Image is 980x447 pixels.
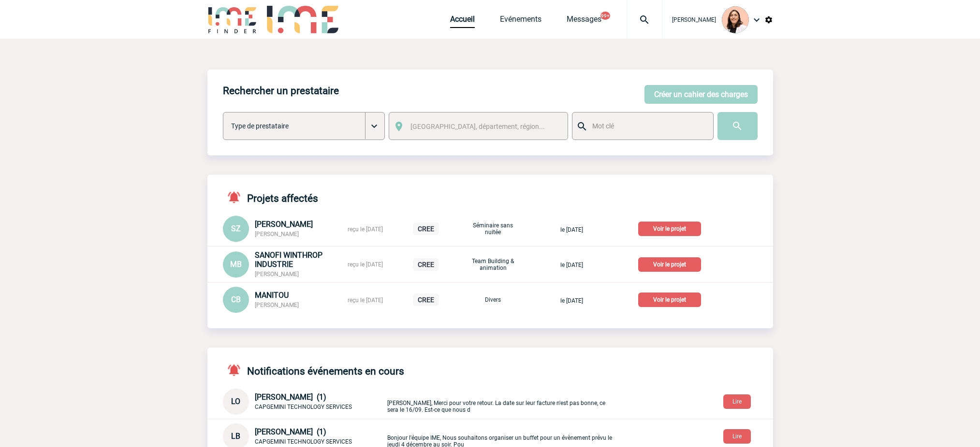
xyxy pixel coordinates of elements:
span: le [DATE] [560,262,583,268]
button: 99+ [600,12,610,20]
span: LB [231,432,240,441]
a: Lire [716,431,759,440]
span: le [DATE] [560,297,583,304]
span: le [DATE] [560,226,583,233]
span: [GEOGRAPHIC_DATA], département, région... [410,123,545,130]
p: CREE [413,258,439,271]
p: Voir le projet [638,257,701,272]
a: LO [PERSON_NAME] (1) CAPGEMINI TECHNOLOGY SERVICES [PERSON_NAME], Merci pour votre retour. La dat... [223,396,614,405]
h4: Notifications événements en cours [223,363,404,377]
button: Lire [723,429,751,444]
a: Lire [716,396,759,405]
p: Divers [469,296,517,303]
a: Voir le projet [638,223,705,233]
img: 129834-0.png [722,6,749,33]
div: Conversation privée : Client - Agence [223,389,385,415]
p: Séminaire sans nuitée [469,222,517,236]
p: Voir le projet [638,222,701,236]
h4: Projets affectés [223,190,318,204]
span: [PERSON_NAME] [672,16,716,23]
img: notifications-active-24-px-r.png [227,190,247,204]
span: reçu le [DATE] [348,261,383,268]
input: Mot clé [590,120,704,132]
img: IME-Finder [207,6,258,33]
span: SANOFI WINTHROP INDUSTRIE [255,251,322,269]
span: MB [230,260,242,269]
img: notifications-active-24-px-r.png [227,363,247,377]
p: [PERSON_NAME], Merci pour votre retour. La date sur leur facture n'est pas bonne, ce sera le 16/0... [387,391,614,413]
a: Accueil [450,14,475,28]
p: Voir le projet [638,293,701,307]
a: Evénements [500,14,541,28]
span: [PERSON_NAME] [255,231,299,237]
span: CAPGEMINI TECHNOLOGY SERVICES [255,438,352,445]
span: [PERSON_NAME] [255,302,299,308]
button: Lire [723,394,751,409]
input: Submit [717,112,758,140]
a: Voir le projet [638,259,705,268]
p: CREE [413,293,439,306]
span: reçu le [DATE] [348,226,383,233]
a: Voir le projet [638,294,705,304]
span: MANITOU [255,291,289,300]
span: LO [231,397,240,406]
span: [PERSON_NAME] (1) [255,427,326,436]
p: CREE [413,223,439,235]
span: CAPGEMINI TECHNOLOGY SERVICES [255,404,352,410]
a: LB [PERSON_NAME] (1) CAPGEMINI TECHNOLOGY SERVICES Bonjour l'équipe IME, Nous souhaitons organise... [223,431,614,440]
span: [PERSON_NAME] [255,220,313,229]
span: SZ [231,224,241,233]
span: [PERSON_NAME] [255,271,299,278]
a: Messages [567,14,601,28]
span: reçu le [DATE] [348,297,383,304]
span: CB [231,295,241,304]
h4: Rechercher un prestataire [223,85,339,97]
p: Team Building & animation [469,258,517,271]
span: [PERSON_NAME] (1) [255,392,326,402]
